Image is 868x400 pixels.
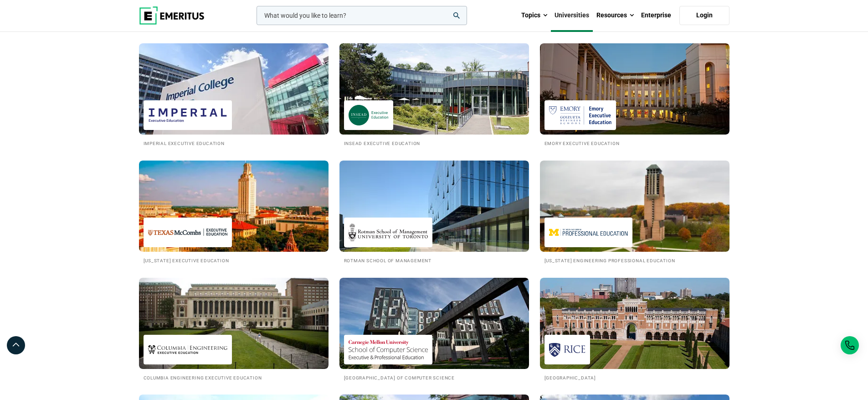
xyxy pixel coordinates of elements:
img: Rice University [549,339,586,360]
img: Universities We Work With [540,278,729,369]
h2: [GEOGRAPHIC_DATA] of Computer Science [344,374,524,381]
a: Universities We Work With Michigan Engineering Professional Education [US_STATE] Engineering Prof... [540,161,729,264]
a: Login [679,6,729,25]
img: Emory Executive Education [549,105,611,125]
img: Carnegie Mellon University School of Computer Science [349,339,428,360]
h2: Columbia Engineering Executive Education [144,374,324,381]
h2: Rotman School of Management [344,256,524,264]
img: Rotman School of Management [349,222,428,243]
img: Michigan Engineering Professional Education [549,222,628,243]
a: Universities We Work With Carnegie Mellon University School of Computer Science [GEOGRAPHIC_DATA]... [339,278,529,381]
a: Universities We Work With Imperial Executive Education Imperial Executive Education [139,43,329,147]
img: Universities We Work With [339,161,529,252]
a: Universities We Work With Texas Executive Education [US_STATE] Executive Education [139,161,329,264]
img: Columbia Engineering Executive Education [148,339,227,360]
input: woocommerce-product-search-field-0 [257,6,467,25]
img: Universities We Work With [330,39,539,139]
h2: [US_STATE] Executive Education [144,256,324,264]
img: Texas Executive Education [148,222,227,243]
h2: [GEOGRAPHIC_DATA] [544,374,725,381]
a: Universities We Work With INSEAD Executive Education INSEAD Executive Education [339,43,529,147]
img: Universities We Work With [339,278,529,369]
h2: [US_STATE] Engineering Professional Education [544,256,725,264]
h2: Imperial Executive Education [144,139,324,147]
h2: Emory Executive Education [544,139,725,147]
img: Universities We Work With [540,161,729,252]
img: Universities We Work With [139,43,329,135]
img: INSEAD Executive Education [349,105,389,125]
a: Universities We Work With Emory Executive Education Emory Executive Education [540,43,729,147]
a: Universities We Work With Columbia Engineering Executive Education Columbia Engineering Executive... [139,278,329,381]
img: Universities We Work With [540,43,729,135]
a: Universities We Work With Rice University [GEOGRAPHIC_DATA] [540,278,729,381]
h2: INSEAD Executive Education [344,139,524,147]
img: Universities We Work With [139,278,329,369]
img: Universities We Work With [139,161,329,252]
img: Imperial Executive Education [148,105,227,125]
a: Universities We Work With Rotman School of Management Rotman School of Management [339,161,529,264]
